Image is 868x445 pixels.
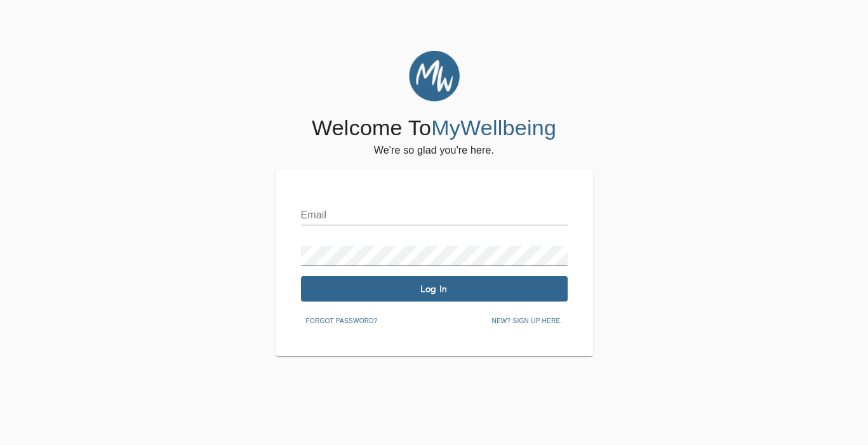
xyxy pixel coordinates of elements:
[306,283,563,295] span: Log In
[301,312,383,331] button: Forgot password?
[431,116,556,140] span: MyWellbeing
[486,312,567,331] button: New? Sign up here.
[312,115,556,142] h4: Welcome To
[409,51,460,102] img: MyWellbeing
[306,315,378,327] span: Forgot password?
[301,315,383,325] a: Forgot password?
[374,142,494,159] h6: We're so glad you're here.
[301,276,568,302] button: Log In
[491,315,562,327] span: New? Sign up here.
